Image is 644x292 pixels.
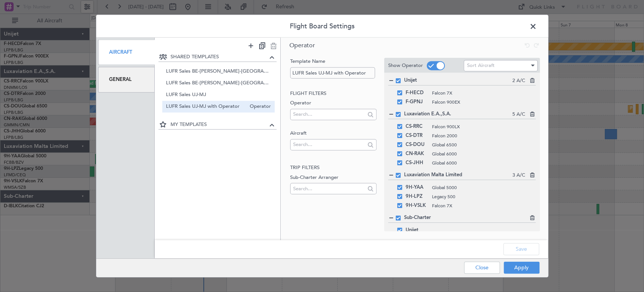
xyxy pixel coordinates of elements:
[432,123,536,130] span: Falcon 900LX
[432,90,536,96] span: Falcon 7X
[406,140,428,149] span: CS-DOU
[406,226,428,235] span: Unijet
[432,184,536,191] span: Global 5000
[406,158,428,168] span: CS-JHH
[98,67,155,92] div: General
[246,103,271,111] span: Operator
[290,90,377,97] h2: Flight filters
[96,15,548,38] header: Flight Board Settings
[432,160,536,166] span: Global 6000
[406,201,428,210] span: 9H-VSLK
[293,139,365,150] input: Search...
[432,132,536,139] span: Falcon 2000
[512,172,525,179] span: 3 A/C
[404,77,512,84] span: Unijet
[406,149,428,158] span: CN-RAK
[406,131,428,140] span: CS-DTR
[512,111,525,118] span: 5 A/C
[289,41,315,50] span: Operator
[98,40,155,65] div: Aircraft
[166,91,271,99] span: LUFR Sales UJ-MJ
[388,62,423,69] label: Show Operator
[171,121,267,128] span: MY TEMPLATES
[512,77,525,85] span: 2 A/C
[432,151,536,157] span: Global 6000
[406,89,428,98] span: F-HECD
[290,130,377,137] label: Aircraft
[166,103,246,111] span: LUFR Sales UJ-MJ with Operator
[293,109,365,120] input: Search...
[432,193,536,200] span: Legacy 500
[406,98,428,107] span: F-GPNJ
[432,141,536,148] span: Global 6500
[171,53,267,61] span: SHARED TEMPLATES
[293,183,365,194] input: Search...
[464,261,500,273] button: Close
[290,99,377,107] label: Operator
[467,62,494,69] span: Sort Aircraft
[166,68,271,76] span: LUFR Sales BE-[PERSON_NAME]-[GEOGRAPHIC_DATA]
[504,261,539,273] button: Apply
[290,174,377,181] label: Sub-Charter Arranger
[432,99,536,106] span: Falcon 900EX
[290,164,377,172] h2: Trip filters
[404,110,512,118] span: Luxaviation E.A.,S.A.
[404,214,525,222] span: Sub-Charter
[432,202,536,209] span: Falcon 7X
[406,183,428,192] span: 9H-YAA
[166,79,271,87] span: LUFR Sales BE-[PERSON_NAME]-[GEOGRAPHIC_DATA] with Operator
[406,122,428,131] span: CS-RRC
[406,192,428,201] span: 9H-LPZ
[290,58,377,65] label: Template Name
[404,171,512,179] span: Luxaviation Malta Limited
